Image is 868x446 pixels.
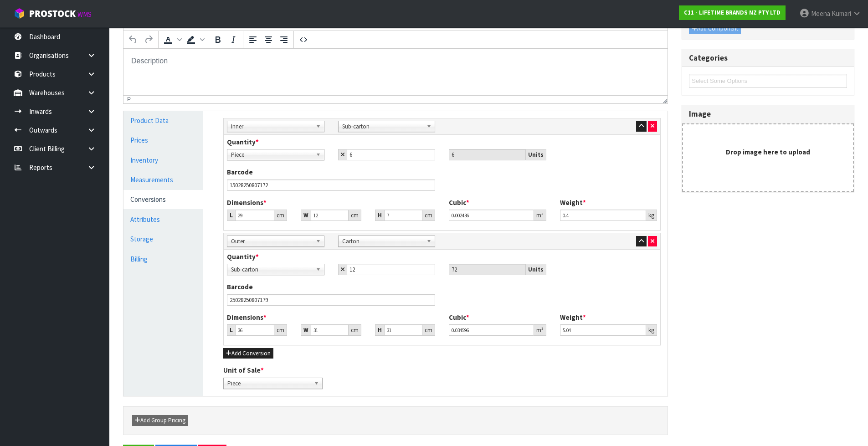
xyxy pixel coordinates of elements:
[123,111,203,130] a: Product Data
[449,198,469,207] label: Cubic
[227,252,259,261] label: Quantity
[235,324,274,336] input: Length
[689,54,847,62] h3: Categories
[560,313,586,322] label: Weight
[311,210,348,221] input: Width
[235,210,274,221] input: Length
[832,9,851,18] span: Kumari
[384,324,422,336] input: Height
[684,9,781,16] strong: C11 - LIFETIME BRANDS NZ PTY LTD
[231,264,312,275] span: Sub-carton
[227,294,435,306] input: Barcode
[123,49,668,95] iframe: Rich Text Area. Press ALT-0 for help.
[227,167,253,177] label: Barcode
[449,324,534,336] input: Cubic
[347,149,436,160] input: Child Qty
[449,149,526,160] input: Unit Qty
[342,121,423,132] span: Sub-carton
[689,110,847,118] h3: Image
[646,324,657,336] div: kg
[528,266,544,273] strong: Units
[534,210,546,221] div: m³
[347,264,436,275] input: Child Qty
[160,32,183,47] div: Text color
[384,210,422,221] input: Height
[274,324,287,336] div: cm
[303,211,308,219] strong: W
[123,170,203,189] a: Measurements
[227,179,435,191] input: Barcode
[261,32,276,47] button: Align center
[123,151,203,169] a: Inventory
[77,10,92,19] small: WMS
[560,198,586,207] label: Weight
[230,211,233,219] strong: L
[230,326,233,334] strong: L
[296,32,311,47] button: Source code
[123,230,203,248] a: Storage
[123,210,203,229] a: Attributes
[449,264,526,275] input: Unit Qty
[227,137,259,147] label: Quantity
[29,8,76,20] span: ProStock
[123,131,203,149] a: Prices
[534,324,546,336] div: m³
[245,32,261,47] button: Align left
[689,23,741,34] button: Add Component
[303,326,308,334] strong: W
[274,210,287,221] div: cm
[14,8,25,19] img: cube-alt.png
[276,32,292,47] button: Align right
[223,365,264,375] label: Unit of Sale
[141,32,156,47] button: Redo
[227,378,310,389] span: Piece
[528,151,544,159] strong: Units
[223,348,273,359] button: Add Conversion
[560,210,647,221] input: Weight
[123,190,203,209] a: Conversions
[125,32,141,47] button: Undo
[231,149,312,160] span: Piece
[132,415,188,426] button: Add Group Pricing
[342,236,423,247] span: Carton
[226,32,241,47] button: Italic
[127,96,131,103] div: p
[449,313,469,322] label: Cubic
[231,236,312,247] span: Outer
[378,326,382,334] strong: H
[378,211,382,219] strong: H
[311,324,348,336] input: Width
[231,121,312,132] span: Inner
[349,210,361,221] div: cm
[811,9,830,18] span: Meena
[227,282,253,292] label: Barcode
[183,32,206,47] div: Background color
[660,96,668,103] div: Resize
[679,5,786,20] a: C11 - LIFETIME BRANDS NZ PTY LTD
[227,313,267,322] label: Dimensions
[123,250,203,268] a: Billing
[560,324,647,336] input: Weight
[210,32,226,47] button: Bold
[646,210,657,221] div: kg
[422,324,435,336] div: cm
[227,198,267,207] label: Dimensions
[422,210,435,221] div: cm
[449,210,534,221] input: Cubic
[726,148,810,156] strong: Drop image here to upload
[349,324,361,336] div: cm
